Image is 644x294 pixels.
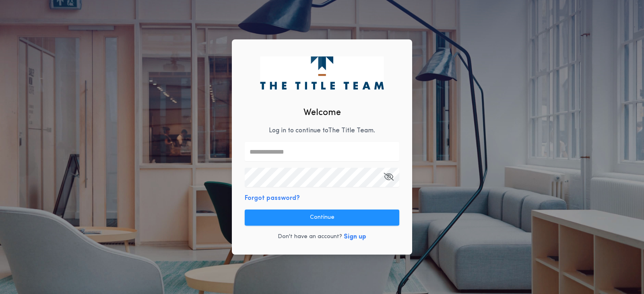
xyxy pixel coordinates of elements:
button: Continue [245,210,399,226]
button: Forgot password? [245,193,300,203]
button: Sign up [344,232,366,242]
img: logo [260,56,384,89]
p: Don't have an account? [278,233,342,241]
h2: Welcome [303,106,341,119]
p: Log in to continue to The Title Team . [269,126,375,136]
